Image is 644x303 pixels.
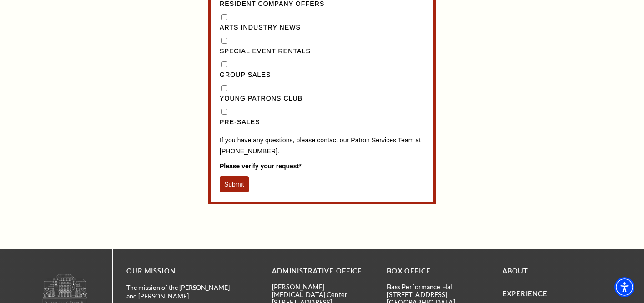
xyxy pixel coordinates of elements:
[220,176,249,192] button: Submit
[126,266,240,277] p: OUR MISSION
[220,22,424,33] label: Arts Industry News
[272,283,373,299] p: [PERSON_NAME][MEDICAL_DATA] Center
[272,266,373,277] p: Administrative Office
[220,161,424,171] label: Please verify your request*
[387,266,488,277] p: BOX OFFICE
[220,70,424,81] label: Group Sales
[387,291,488,298] p: [STREET_ADDRESS]
[220,117,424,128] label: Pre-Sales
[220,46,424,57] label: Special Event Rentals
[503,267,528,275] a: About
[387,283,488,291] p: Bass Performance Hall
[614,277,634,297] div: Accessibility Menu
[220,135,424,157] p: If you have any questions, please contact our Patron Services Team at [PHONE_NUMBER].
[220,93,424,104] label: Young Patrons Club
[503,290,548,298] a: Experience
